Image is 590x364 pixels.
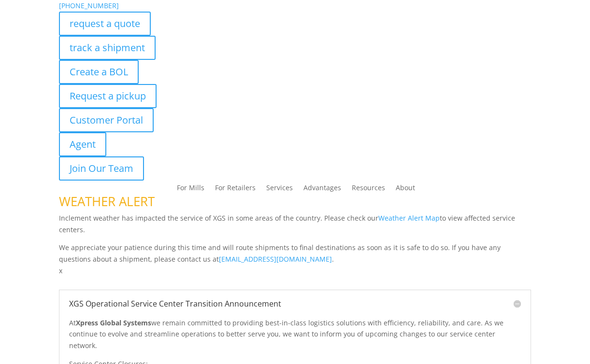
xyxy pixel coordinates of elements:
[59,84,157,108] a: Request a pickup
[215,184,256,195] a: For Retailers
[59,242,531,265] p: We appreciate your patience during this time and will route shipments to final destinations as so...
[303,184,341,195] a: Advantages
[219,254,332,264] a: [EMAIL_ADDRESS][DOMAIN_NAME]
[59,36,156,60] a: track a shipment
[69,317,521,358] p: At we remain committed to providing best-in-class logistics solutions with efficiency, reliabilit...
[396,184,415,195] a: About
[177,184,204,195] a: For Mills
[352,184,385,195] a: Resources
[59,12,151,36] a: request a quote
[59,156,144,181] a: Join Our Team
[59,60,139,84] a: Create a BOL
[59,1,119,10] a: [PHONE_NUMBER]
[59,108,154,132] a: Customer Portal
[59,212,531,242] p: Inclement weather has impacted the service of XGS in some areas of the country. Please check our ...
[59,265,531,277] p: x
[69,300,521,308] h5: XGS Operational Service Center Transition Announcement
[59,132,106,156] a: Agent
[76,318,151,327] strong: Xpress Global Systems
[266,184,293,195] a: Services
[59,193,155,210] span: WEATHER ALERT
[378,213,440,223] a: Weather Alert Map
